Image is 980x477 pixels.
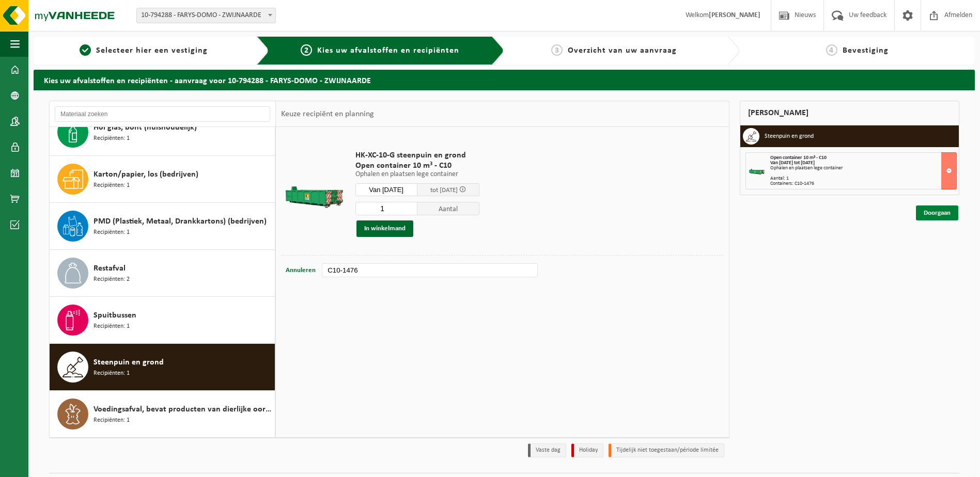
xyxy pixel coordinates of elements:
div: [PERSON_NAME] [740,101,960,125]
button: Annuleren [285,263,317,278]
span: tot [DATE] [430,187,458,194]
span: HK-XC-10-G steenpuin en grond [355,150,479,161]
p: Ophalen en plaatsen lege container [355,171,479,178]
button: Spuitbussen Recipiënten: 1 [50,297,275,344]
li: Tijdelijk niet toegestaan/période limitée [609,443,724,457]
span: 3 [551,44,563,56]
span: Spuitbussen [94,309,136,322]
span: 4 [826,44,837,56]
span: Open container 10 m³ - C10 [770,155,827,161]
li: Vaste dag [528,443,566,457]
span: Recipiënten: 1 [94,416,130,425]
div: Keuze recipiënt en planning [276,101,379,127]
button: Voedingsafval, bevat producten van dierlijke oorsprong, onverpakt, categorie 3 Recipiënten: 1 [50,391,275,437]
button: Steenpuin en grond Recipiënten: 1 [50,344,275,391]
span: Hol glas, bont (huishoudelijk) [94,121,197,134]
a: 1Selecteer hier een vestiging [39,44,248,57]
span: 10-794288 - FARYS-DOMO - ZWIJNAARDE [136,8,276,23]
span: Recipiënten: 1 [94,369,130,378]
button: Hol glas, bont (huishoudelijk) Recipiënten: 1 [50,109,275,156]
strong: [PERSON_NAME] [709,11,760,19]
span: Karton/papier, los (bedrijven) [94,168,198,181]
span: Recipiënten: 1 [94,181,130,190]
span: Selecteer hier een vestiging [96,46,208,55]
span: Bevestiging [843,46,889,55]
div: Containers: C10-1476 [770,181,957,186]
span: Recipiënten: 1 [94,134,130,144]
li: Holiday [571,443,603,457]
span: Voedingsafval, bevat producten van dierlijke oorsprong, onverpakt, categorie 3 [94,403,272,416]
a: Doorgaan [916,205,958,220]
button: Restafval Recipiënten: 2 [50,250,275,297]
span: Aantal [417,202,479,215]
strong: Van [DATE] tot [DATE] [770,160,815,166]
span: 10-794288 - FARYS-DOMO - ZWIJNAARDE [137,8,275,23]
span: Recipiënten: 2 [94,275,130,284]
span: Steenpuin en grond [94,356,164,369]
div: Aantal: 1 [770,176,957,181]
span: PMD (Plastiek, Metaal, Drankkartons) (bedrijven) [94,215,267,228]
input: bv. C10-005 [322,263,538,277]
button: PMD (Plastiek, Metaal, Drankkartons) (bedrijven) Recipiënten: 1 [50,203,275,250]
button: Karton/papier, los (bedrijven) Recipiënten: 1 [50,156,275,203]
div: Ophalen en plaatsen lege container [770,166,957,171]
span: Recipiënten: 1 [94,228,130,237]
span: Open container 10 m³ - C10 [355,161,479,171]
input: Materiaal zoeken [55,106,270,122]
span: 1 [80,44,91,56]
span: 2 [301,44,312,56]
span: Kies uw afvalstoffen en recipiënten [317,46,459,55]
span: Annuleren [286,267,316,274]
button: In winkelmand [356,220,413,237]
h3: Steenpuin en grond [765,128,814,145]
span: Recipiënten: 1 [94,322,130,331]
h2: Kies uw afvalstoffen en recipiënten - aanvraag voor 10-794288 - FARYS-DOMO - ZWIJNAARDE [34,70,975,90]
span: Overzicht van uw aanvraag [568,46,677,55]
input: Selecteer datum [355,183,417,196]
span: Restafval [94,262,126,275]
